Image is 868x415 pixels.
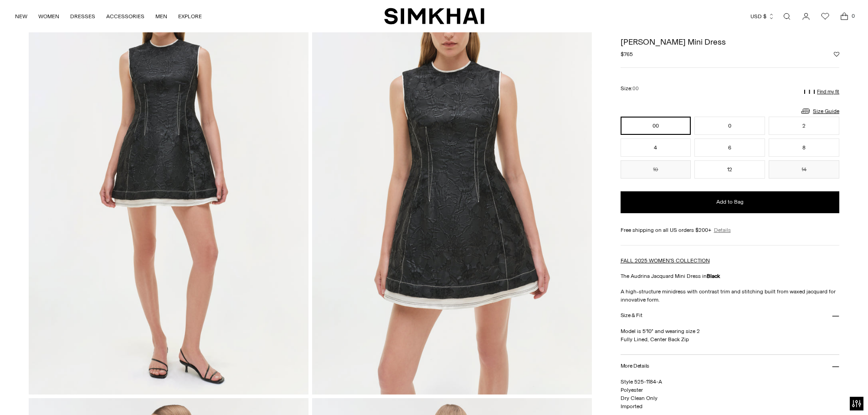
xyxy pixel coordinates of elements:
[106,6,144,26] a: ACCESSORIES
[621,363,649,369] h3: More Details
[750,6,775,26] button: USD $
[778,7,796,26] a: Open search modal
[621,313,642,318] h3: Size & Fit
[769,117,839,135] button: 2
[155,6,167,26] a: MEN
[797,7,815,26] a: Go to the account page
[621,287,840,304] p: A high-structure minidress with contrast trim and stitching built from waxed jacquard for innovat...
[835,7,853,26] a: Open cart modal
[621,257,710,264] a: FALL 2025 WOMEN'S COLLECTION
[621,84,639,93] label: Size:
[621,226,840,234] div: Free shipping on all US orders $200+
[849,12,857,20] span: 0
[621,117,691,135] button: 00
[621,160,691,179] button: 10
[800,105,839,117] a: Size Guide
[621,379,662,410] span: Style 525-1184-A Polyester Dry Clean Only Imported
[769,160,839,179] button: 14
[816,7,834,26] a: Wishlist
[621,327,840,343] p: Model is 5'10" and wearing size 2 Fully Lined, Center Back Zip
[714,226,731,234] a: Details
[694,138,765,157] button: 6
[694,160,765,179] button: 12
[621,272,840,280] p: The Audrina Jacquard Mini Dress in
[621,138,691,157] button: 4
[632,86,639,92] span: 00
[621,355,840,378] button: More Details
[621,50,633,58] span: $765
[694,117,765,135] button: 0
[834,51,839,57] button: Add to Wishlist
[707,273,720,279] strong: Black
[621,191,840,213] button: Add to Bag
[621,38,840,46] h1: [PERSON_NAME] Mini Dress
[621,304,840,327] button: Size & Fit
[7,380,92,408] iframe: Sign Up via Text for Offers
[769,138,839,157] button: 8
[70,6,95,26] a: DRESSES
[38,6,59,26] a: WOMEN
[384,7,484,25] a: SIMKHAI
[178,6,202,26] a: EXPLORE
[716,198,744,206] span: Add to Bag
[15,6,27,26] a: NEW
